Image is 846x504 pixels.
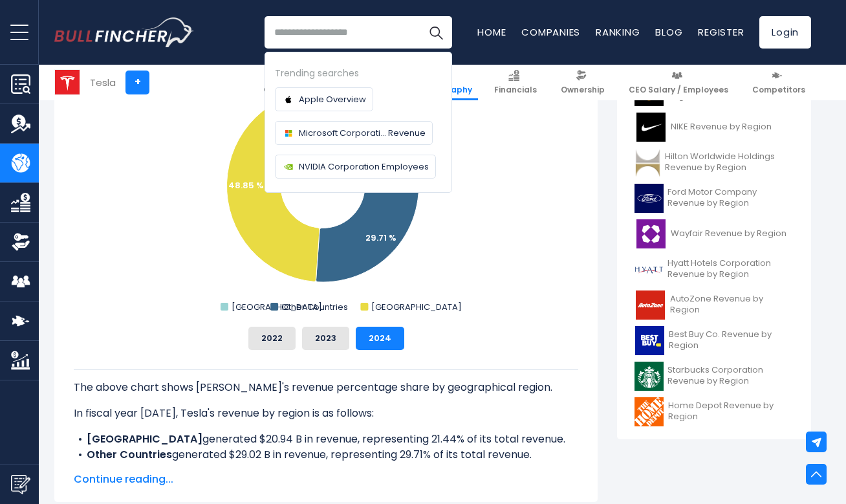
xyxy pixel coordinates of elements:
button: 2023 [302,327,349,350]
a: Companies [521,25,580,39]
span: Starbucks Corporation Revenue by Region [667,365,794,387]
a: NIKE Revenue by Region [627,109,801,145]
text: [GEOGRAPHIC_DATA] [371,301,462,313]
text: Other Countries [281,301,348,313]
span: Best Buy Co. Revenue by Region [669,329,794,351]
a: Login [759,16,811,49]
img: Company logo [282,160,295,173]
a: Best Buy Co. Revenue by Region [627,323,801,358]
text: 29.71 % [365,232,396,244]
div: Tesla [90,75,116,90]
text: 48.85 % [228,179,264,192]
a: Blog [655,25,682,39]
span: Hyatt Hotels Corporation Revenue by Region [667,258,794,280]
a: Wayfair Revenue by Region [627,216,801,252]
b: Other Countries [87,447,172,462]
a: Starbucks Corporation Revenue by Region [627,358,801,394]
a: Home Depot Revenue by Region [627,394,801,430]
a: Overview [257,65,307,100]
img: F logo [634,184,664,213]
text: [GEOGRAPHIC_DATA] [232,301,322,313]
p: The above chart shows [PERSON_NAME]'s revenue percentage share by geographical region. [74,380,578,395]
span: AutoZone Revenue by Region [670,294,794,316]
a: Apple Overview [275,87,373,111]
li: generated $47.73 B in revenue, representing 48.85% of its total revenue. [74,463,578,478]
a: Register [698,25,744,39]
img: Company logo [282,93,295,106]
img: HD logo [634,397,664,426]
span: Overview [263,85,301,95]
a: Go to homepage [54,17,193,47]
b: [GEOGRAPHIC_DATA] [87,432,202,446]
img: SBUX logo [634,362,664,391]
b: [GEOGRAPHIC_DATA] [87,463,202,477]
span: Wayfair Revenue by Region [671,228,786,239]
span: Microsoft Corporati... Revenue [299,126,426,140]
span: Ford Motor Company Revenue by Region [667,187,794,209]
span: Apple Overview [299,93,366,106]
a: NVIDIA Corporation Employees [275,155,436,179]
img: NKE logo [634,113,667,142]
span: Home Depot Revenue by Region [668,400,794,422]
img: TSLA logo [55,70,80,94]
img: Company logo [282,127,295,140]
a: Ford Motor Company Revenue by Region [627,181,801,216]
li: generated $20.94 B in revenue, representing 21.44% of its total revenue. [74,432,578,447]
div: Trending searches [275,66,442,81]
svg: Tesla's Revenue Share by Region [74,58,578,316]
img: BBY logo [634,326,665,355]
span: Hilton Worldwide Holdings Revenue by Region [665,151,794,173]
button: 2024 [356,327,404,350]
a: Ranking [596,25,640,39]
a: Microsoft Corporati... Revenue [275,121,433,145]
span: Competitors [752,85,805,95]
span: NIKE Revenue by Region [671,122,772,133]
a: CEO Salary / Employees [623,65,734,100]
span: CEO Salary / Employees [629,85,728,95]
img: W logo [634,219,667,248]
a: Hyatt Hotels Corporation Revenue by Region [627,252,801,287]
span: Continue reading... [74,472,578,487]
a: Home [477,25,506,39]
img: HLT logo [634,148,661,177]
span: Financials [494,85,537,95]
button: 2022 [248,327,296,350]
img: AZO logo [634,290,666,320]
button: Search [420,16,452,49]
a: AutoZone Revenue by Region [627,287,801,323]
li: generated $29.02 B in revenue, representing 29.71% of its total revenue. [74,447,578,463]
a: Financials [488,65,543,100]
img: H logo [634,255,664,284]
span: Ownership [561,85,605,95]
img: Bullfincher logo [54,17,194,47]
p: In fiscal year [DATE], Tesla's revenue by region is as follows: [74,406,578,421]
img: Ownership [11,232,30,252]
a: + [125,71,149,94]
span: Product / Geography [383,85,472,95]
a: Hilton Worldwide Holdings Revenue by Region [627,145,801,181]
span: [DOMAIN_NAME] Revenue by Region [667,80,794,102]
span: NVIDIA Corporation Employees [299,160,429,173]
a: Ownership [555,65,611,100]
a: Competitors [746,65,811,100]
